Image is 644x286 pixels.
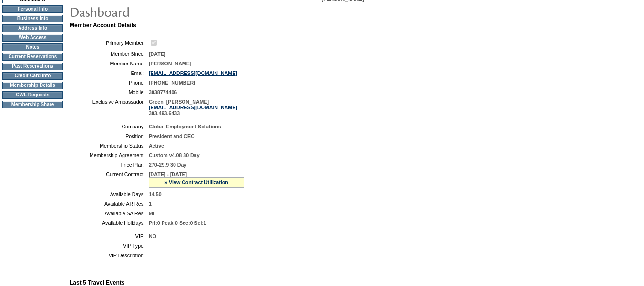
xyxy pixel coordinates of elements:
[149,80,195,85] span: [PHONE_NUMBER]
[2,53,63,61] td: Current Reservations
[149,233,156,239] span: NO
[2,63,63,70] td: Past Reservations
[149,99,237,116] span: Green, [PERSON_NAME] 303.493.6433
[164,180,228,185] a: » View Contract Utilization
[73,233,145,239] td: VIP:
[70,22,136,29] b: Member Account Details
[149,124,221,129] span: Global Employment Solutions
[73,243,145,249] td: VIP Type:
[73,220,145,226] td: Available Holidays:
[149,211,154,216] span: 98
[2,43,63,51] td: Notes
[149,51,165,57] span: [DATE]
[149,171,187,177] span: [DATE] - [DATE]
[73,80,145,85] td: Phone:
[73,70,145,76] td: Email:
[149,143,164,148] span: Active
[2,5,63,13] td: Personal Info
[73,124,145,129] td: Company:
[2,101,63,108] td: Membership Share
[149,220,206,226] span: Pri:0 Peak:0 Sec:0 Sel:1
[2,72,63,80] td: Credit Card Info
[2,82,63,89] td: Membership Details
[73,38,145,47] td: Primary Member:
[73,152,145,158] td: Membership Agreement:
[149,201,152,207] span: 1
[2,15,63,22] td: Business Info
[73,162,145,168] td: Price Plan:
[149,89,177,95] span: 3038774406
[73,143,145,148] td: Membership Status:
[73,89,145,95] td: Mobile:
[73,201,145,207] td: Available AR Res:
[73,61,145,66] td: Member Name:
[69,2,260,21] img: pgTtlDashboard.gif
[73,253,145,258] td: VIP Description:
[73,211,145,216] td: Available SA Res:
[73,191,145,197] td: Available Days:
[73,171,145,188] td: Current Contract:
[73,99,145,116] td: Exclusive Ambassador:
[73,51,145,57] td: Member Since:
[149,70,237,76] a: [EMAIL_ADDRESS][DOMAIN_NAME]
[2,24,63,32] td: Address Info
[149,152,200,158] span: Custom v4.08 30 Day
[70,279,124,286] b: Last 5 Travel Events
[149,162,186,168] span: 270-29.9 30 Day
[2,34,63,42] td: Web Access
[2,91,63,99] td: CWL Requests
[149,61,191,66] span: [PERSON_NAME]
[149,105,237,110] a: [EMAIL_ADDRESS][DOMAIN_NAME]
[73,133,145,139] td: Position:
[149,133,195,139] span: President and CEO
[149,191,162,197] span: 14.50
